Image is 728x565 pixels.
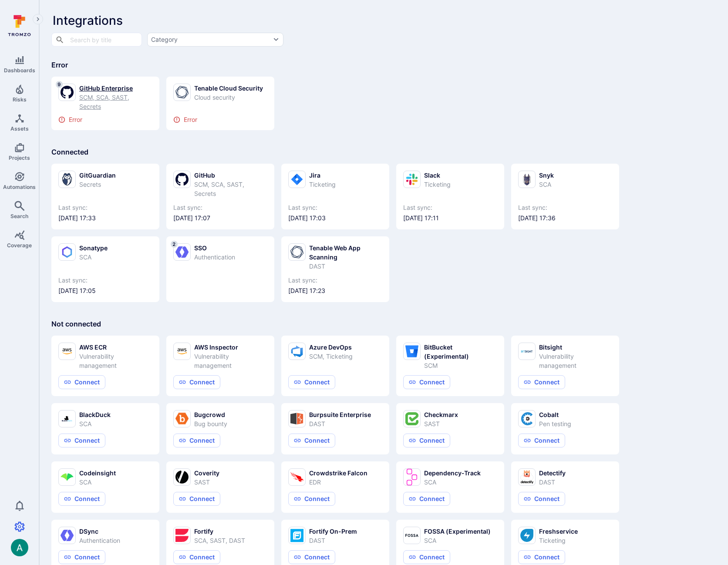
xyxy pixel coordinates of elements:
[403,203,497,212] span: Last sync:
[518,434,565,447] button: Connect
[79,352,152,370] div: Vulnerability management
[79,410,111,419] div: BlackDuck
[51,148,88,156] span: Connected
[403,214,497,222] span: [DATE] 17:11
[539,468,566,478] div: Detectify
[539,352,612,370] div: Vulnerability management
[58,375,105,389] button: Connect
[424,536,491,545] div: SCA
[288,286,382,295] span: [DATE] 17:23
[309,527,357,536] div: Fortify On-Prem
[288,171,382,222] a: JiraTicketingLast sync:[DATE] 17:03
[424,468,481,478] div: Dependency-Track
[4,67,35,74] span: Dashboards
[58,243,152,295] a: SonatypeSCALast sync:[DATE] 17:05
[35,16,41,23] i: Expand navigation menu
[288,492,335,506] button: Connect
[194,252,235,262] div: Authentication
[424,171,451,180] div: Slack
[194,468,219,478] div: Coverity
[79,527,120,536] div: DSync
[309,419,371,428] div: DAST
[58,434,105,447] button: Connect
[51,319,101,328] span: Not connected
[79,419,111,428] div: SCA
[518,375,565,389] button: Connect
[79,478,116,487] div: SCA
[194,352,267,370] div: Vulnerability management
[79,243,108,252] div: Sonatype
[173,214,267,222] span: [DATE] 17:07
[539,478,566,487] div: DAST
[3,184,36,190] span: Automations
[194,536,245,545] div: SCA, SAST, DAST
[173,84,267,123] a: Tenable Cloud SecurityCloud securityError
[518,203,612,212] span: Last sync:
[309,262,382,271] div: DAST
[173,243,267,295] a: 2SSOAuthentication
[309,410,371,419] div: Burpsuite Enterprise
[58,203,152,212] span: Last sync:
[9,155,30,161] span: Projects
[309,468,367,478] div: Crowdstrike Falcon
[58,171,152,222] a: GitGuardianSecretsLast sync:[DATE] 17:33
[288,214,382,222] span: [DATE] 17:03
[173,375,220,389] button: Connect
[194,180,267,198] div: SCM, SCA, SAST, Secrets
[194,419,227,428] div: Bug bounty
[309,171,336,180] div: Jira
[194,243,235,252] div: SSO
[194,527,245,536] div: Fortify
[173,492,220,506] button: Connect
[424,527,491,536] div: FOSSA (Experimental)
[539,419,571,428] div: Pen testing
[194,84,263,93] div: Tenable Cloud Security
[309,352,353,361] div: SCM, Ticketing
[33,14,43,24] button: Expand navigation menu
[288,550,335,564] button: Connect
[11,539,28,556] div: Arjan Dehar
[403,375,450,389] button: Connect
[518,550,565,564] button: Connect
[424,361,497,370] div: SCM
[58,214,152,222] span: [DATE] 17:33
[194,343,267,352] div: AWS Inspector
[424,410,458,419] div: Checkmarx
[58,116,152,123] div: Error
[288,434,335,447] button: Connect
[68,32,125,47] input: Search by title
[518,214,612,222] span: [DATE] 17:36
[194,171,267,180] div: GitHub
[518,171,612,222] a: SnykSCALast sync:[DATE] 17:36
[147,33,283,47] button: Category
[309,478,367,487] div: EDR
[539,343,612,352] div: Bitsight
[424,180,451,189] div: Ticketing
[194,478,219,487] div: SAST
[288,243,382,295] a: Tenable Web App ScanningDASTLast sync:[DATE] 17:23
[79,468,116,478] div: Codeinsight
[11,539,28,556] img: ACg8ocLSa5mPYBaXNx3eFu_EmspyJX0laNWN7cXOFirfQ7srZveEpg=s96-c
[424,343,497,361] div: BitBucket (Experimental)
[79,252,108,262] div: SCA
[194,93,263,102] div: Cloud security
[58,550,105,564] button: Connect
[288,276,382,285] span: Last sync:
[539,536,578,545] div: Ticketing
[173,550,220,564] button: Connect
[403,492,450,506] button: Connect
[10,125,29,132] span: Assets
[173,116,267,123] div: Error
[518,492,565,506] button: Connect
[309,343,353,352] div: Azure DevOps
[194,410,227,419] div: Bugcrowd
[58,84,152,123] a: 9GitHub EnterpriseSCM, SCA, SAST, SecretsError
[79,84,152,93] div: GitHub Enterprise
[403,550,450,564] button: Connect
[58,492,105,506] button: Connect
[10,213,28,219] span: Search
[56,81,63,88] span: 9
[288,375,335,389] button: Connect
[79,93,152,111] div: SCM, SCA, SAST, Secrets
[79,343,152,352] div: AWS ECR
